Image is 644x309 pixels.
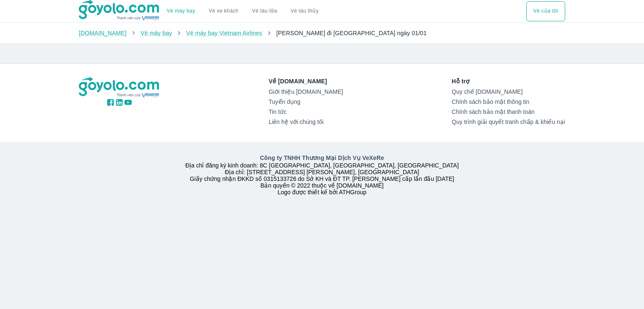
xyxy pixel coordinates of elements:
[209,8,239,14] a: Vé xe khách
[269,108,343,115] a: Tin tức
[245,1,284,21] a: Vé tàu lửa
[269,98,343,105] a: Tuyển dụng
[452,77,565,85] p: Hỗ trợ
[167,8,195,14] a: Vé máy bay
[79,29,565,37] nav: breadcrumb
[284,1,325,21] button: Vé tàu thủy
[269,118,343,125] a: Liên hệ với chúng tôi
[74,154,570,196] div: Địa chỉ đăng ký kinh doanh: 8C [GEOGRAPHIC_DATA], [GEOGRAPHIC_DATA], [GEOGRAPHIC_DATA] Địa chỉ: [...
[452,98,565,105] a: Chính sách bảo mật thông tin
[79,77,160,98] img: logo
[80,154,563,162] p: Công ty TNHH Thương Mại Dịch Vụ VeXeRe
[526,1,565,21] button: Vé của tôi
[276,30,427,36] span: [PERSON_NAME] đi [GEOGRAPHIC_DATA] ngày 01/01
[140,30,172,36] a: Vé máy bay
[160,1,325,21] div: choose transportation mode
[269,88,343,95] a: Giới thiệu [DOMAIN_NAME]
[269,77,343,85] p: Về [DOMAIN_NAME]
[526,1,565,21] div: choose transportation mode
[452,118,565,125] a: Quy trình giải quyết tranh chấp & khiếu nại
[452,108,565,115] a: Chính sách bảo mật thanh toán
[79,30,127,36] a: [DOMAIN_NAME]
[186,30,262,36] a: Vé máy bay Vietnam Airlines
[452,88,565,95] a: Quy chế [DOMAIN_NAME]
